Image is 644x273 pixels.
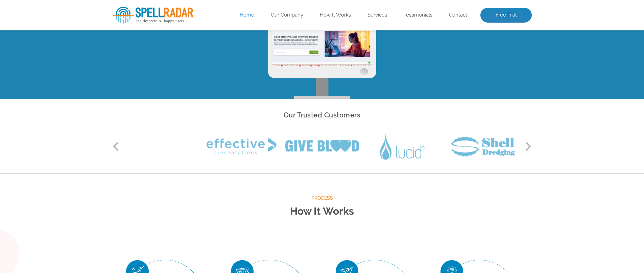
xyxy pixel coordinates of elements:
button: Next [525,141,532,152]
a: Contact [449,12,467,19]
a: Services [367,12,387,19]
img: Shell Dredging [451,136,515,157]
a: Home [240,12,254,19]
h2: How It Works [113,202,532,220]
a: How It Works [320,12,351,19]
img: Effective [207,138,277,155]
img: SpellRadar [113,7,194,24]
a: Free Trial [480,8,532,23]
img: Free Website Analysis [268,57,376,159]
button: Previous [113,141,119,152]
img: Lucid [380,134,425,160]
i: Pages Scanned: 52 [293,46,352,54]
h2: Our Trusted Customers [113,109,532,121]
img: Free Website Analysis [272,70,372,126]
span: [DOMAIN_NAME] [113,35,532,46]
img: Give Blood [285,140,359,153]
a: Our Company [271,12,303,19]
img: Free Webiste Analysis [248,84,397,92]
div: Scanning your Website: [113,27,532,54]
a: Testimonials [404,12,432,19]
span: Process [113,194,532,202]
